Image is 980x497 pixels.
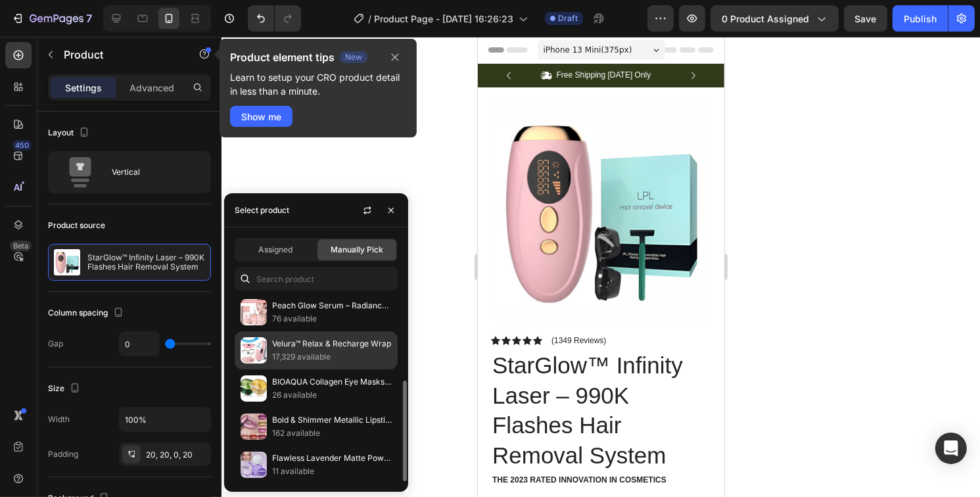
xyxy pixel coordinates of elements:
[129,81,174,95] p: Advanced
[54,249,80,275] img: product feature img
[235,204,289,216] div: Select product
[893,5,948,32] button: Publish
[558,12,578,24] span: Draft
[87,253,205,272] p: StarGlow™ Infinity Laser – 990K Flashes Hair Removal System
[478,37,724,497] iframe: Design area
[48,220,105,231] div: Product source
[248,5,301,32] div: Undo/Redo
[272,389,392,402] p: 26 available
[48,338,63,350] div: Gap
[272,337,392,350] p: Velura™ Relax & Recharge Wrap
[272,452,392,465] p: Flawless Lavender Matte Powder – All-Day Oil Control & Smooth Finish
[844,5,887,32] button: Save
[241,375,267,402] img: collections
[120,332,159,356] input: Auto
[235,267,398,291] input: Search in Settings & Advanced
[86,11,92,26] p: 7
[48,304,126,322] div: Column spacing
[241,414,267,440] img: collections
[272,350,392,364] p: 17,329 available
[331,244,383,256] span: Manually Pick
[48,380,83,398] div: Size
[935,433,967,464] div: Open Intercom Messenger
[120,408,210,431] input: Auto
[241,299,267,325] img: collections
[904,12,937,26] div: Publish
[272,427,392,440] p: 162 available
[855,13,877,24] span: Save
[272,465,392,478] p: 11 available
[65,81,102,95] p: Settings
[272,414,392,427] p: Bold & Shimmer Metallic Lipstick Set – 21 Vibrant Colors
[272,312,392,325] p: 76 available
[48,448,78,460] div: Padding
[12,140,32,151] div: 450
[146,449,208,461] div: 20, 20, 0, 20
[374,12,513,26] span: Product Page - [DATE] 16:26:23
[241,452,267,478] img: collections
[272,375,392,389] p: BIOAQUA Collagen Eye Masks – 60pcs Hydrating & Anti-[MEDICAL_DATA]
[272,299,392,312] p: Peach Glow Serum – Radiance & Care
[258,244,292,256] span: Assigned
[112,157,192,187] div: Vertical
[241,337,267,364] img: collections
[722,12,809,26] span: 0 product assigned
[5,5,98,32] button: 7
[368,12,371,26] span: /
[48,124,92,142] div: Layout
[64,47,175,62] p: Product
[711,5,839,32] button: 0 product assigned
[10,241,32,251] div: Beta
[48,414,70,425] div: Width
